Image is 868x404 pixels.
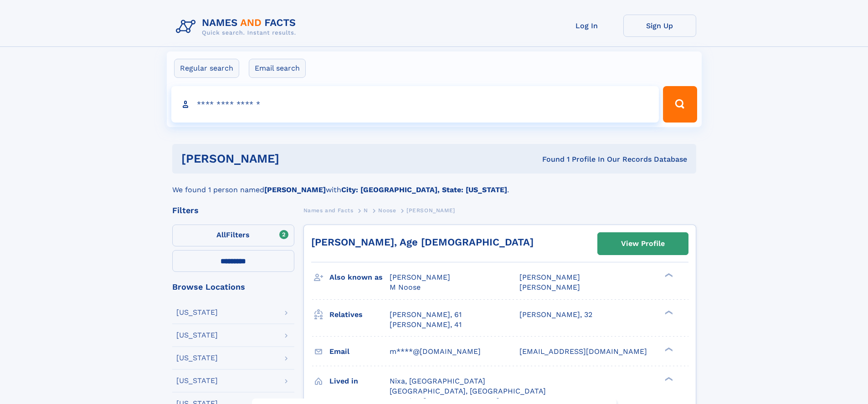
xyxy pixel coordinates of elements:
[181,153,411,164] h1: [PERSON_NAME]
[176,309,218,316] div: [US_STATE]
[329,270,390,285] h3: Also known as
[663,346,673,352] div: ❯
[341,185,507,194] b: City: [GEOGRAPHIC_DATA], State: [US_STATE]
[172,206,294,215] div: Filters
[390,273,450,281] span: [PERSON_NAME]
[519,347,647,356] span: [EMAIL_ADDRESS][DOMAIN_NAME]
[174,59,239,78] label: Regular search
[172,15,303,39] img: Logo Names and Facts
[378,207,396,214] span: Noose
[390,387,546,395] span: [GEOGRAPHIC_DATA], [GEOGRAPHIC_DATA]
[390,320,462,330] a: [PERSON_NAME], 41
[519,273,580,281] span: [PERSON_NAME]
[176,354,218,362] div: [US_STATE]
[216,230,226,239] span: All
[390,377,485,385] span: Nixa, [GEOGRAPHIC_DATA]
[519,310,592,320] a: [PERSON_NAME], 32
[663,376,673,382] div: ❯
[249,59,306,78] label: Email search
[364,205,368,216] a: N
[598,233,688,255] a: View Profile
[623,15,696,37] a: Sign Up
[172,225,294,246] label: Filters
[378,205,396,216] a: Noose
[411,154,687,164] div: Found 1 Profile In Our Records Database
[329,344,390,359] h3: Email
[663,86,697,123] button: Search Button
[663,272,673,278] div: ❯
[176,332,218,339] div: [US_STATE]
[550,15,623,37] a: Log In
[311,236,534,248] a: [PERSON_NAME], Age [DEMOGRAPHIC_DATA]
[390,283,421,291] span: M Noose
[172,283,294,291] div: Browse Locations
[172,174,696,195] div: We found 1 person named with .
[364,207,368,214] span: N
[519,283,580,291] span: [PERSON_NAME]
[663,309,673,315] div: ❯
[176,377,218,384] div: [US_STATE]
[390,310,462,320] a: [PERSON_NAME], 61
[621,233,665,254] div: View Profile
[303,205,354,216] a: Names and Facts
[171,86,659,123] input: search input
[406,207,455,214] span: [PERSON_NAME]
[329,373,390,389] h3: Lived in
[264,185,326,194] b: [PERSON_NAME]
[329,307,390,322] h3: Relatives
